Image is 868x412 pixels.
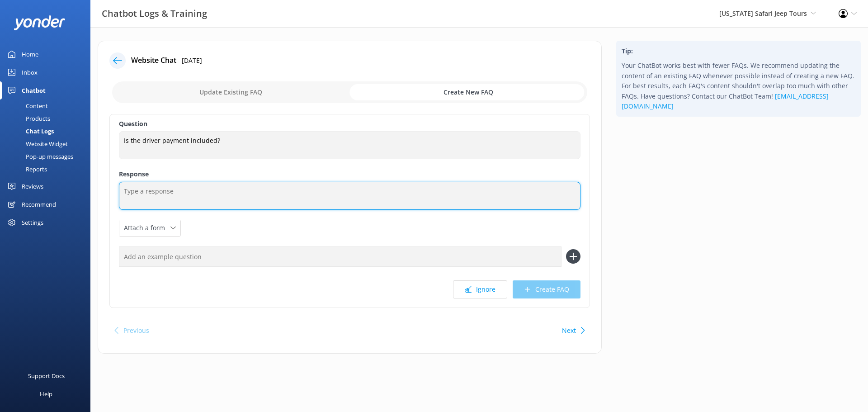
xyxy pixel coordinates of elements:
[5,137,90,150] a: Website Widget
[5,125,90,137] a: Chat Logs
[22,177,43,195] div: Reviews
[119,246,561,267] input: Add an example question
[5,150,73,163] div: Pop-up messages
[622,61,855,111] p: Your ChatBot works best with fewer FAQs. We recommend updating the content of an existing FAQ whe...
[102,6,207,21] h3: Chatbot Logs & Training
[22,81,46,99] div: Chatbot
[119,169,580,179] label: Response
[5,137,68,150] div: Website Widget
[119,131,580,159] textarea: Is the driver payment included?
[5,163,47,175] div: Reports
[5,99,90,112] a: Content
[22,45,38,63] div: Home
[22,213,43,232] div: Settings
[124,223,170,233] span: Attach a form
[131,55,176,66] h4: Website Chat
[5,99,48,112] div: Content
[5,150,90,163] a: Pop-up messages
[562,322,576,340] button: Next
[622,92,829,110] a: [EMAIL_ADDRESS][DOMAIN_NAME]
[14,15,66,30] img: yonder-white-logo.png
[22,63,38,81] div: Inbox
[182,56,202,66] p: [DATE]
[28,367,65,385] div: Support Docs
[5,163,90,175] a: Reports
[22,195,56,213] div: Recommend
[5,125,54,137] div: Chat Logs
[622,46,855,56] h4: Tip:
[40,385,52,403] div: Help
[5,112,90,125] a: Products
[719,9,807,18] span: [US_STATE] Safari Jeep Tours
[5,112,50,125] div: Products
[119,119,580,129] label: Question
[453,280,507,298] button: Ignore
